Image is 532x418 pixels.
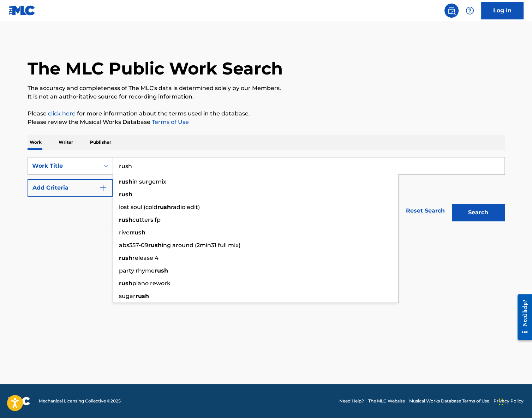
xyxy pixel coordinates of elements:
[447,6,456,15] img: search
[444,4,459,18] a: Public Search
[463,4,477,18] div: Help
[28,109,505,118] p: Please for more information about the terms used in the database.
[28,58,283,79] h1: The MLC Public Work Search
[119,293,136,299] span: sugar
[132,216,161,223] span: cutters fp
[119,216,132,223] strong: rush
[452,204,505,221] button: Search
[402,203,448,219] a: Reset Search
[466,6,474,15] img: help
[28,92,505,101] p: It is not an authoritative source for recording information.
[119,242,148,249] span: abs357-09
[512,289,532,346] iframe: Resource Center
[481,2,524,19] a: Log In
[150,119,189,125] a: Terms of Use
[119,178,132,185] strong: rush
[28,157,505,225] form: Search Form
[339,398,364,404] a: Need Help?
[8,397,30,405] img: logo
[368,398,405,404] a: The MLC Website
[28,84,505,92] p: The accuracy and completeness of The MLC's data is determined solely by our Members.
[132,229,145,236] strong: rush
[88,135,113,150] p: Publisher
[56,135,75,150] p: Writer
[119,267,155,274] span: party rhyme
[119,280,132,287] strong: rush
[409,398,489,404] a: Musical Works Database Terms of Use
[39,398,121,404] span: Mechanical Licensing Collective © 2025
[494,398,524,404] a: Privacy Policy
[8,5,36,16] img: MLC Logo
[162,242,240,249] span: ing around (2min31 full mix)
[132,178,166,185] span: in surgemix
[171,204,200,210] span: radio edit)
[28,179,113,197] button: Add Criteria
[119,191,132,198] strong: rush
[132,280,171,287] span: piano rework
[136,293,149,299] strong: rush
[28,135,44,150] p: Work
[119,229,132,236] span: river
[48,110,76,117] a: click here
[132,255,159,261] span: release 4
[32,162,96,170] div: Work Title
[155,267,168,274] strong: rush
[499,391,503,412] div: Drag
[497,384,532,418] iframe: Chat Widget
[119,255,132,261] strong: rush
[119,204,157,210] span: lost soul (cold
[148,242,162,249] strong: rush
[28,118,505,126] p: Please review the Musical Works Database
[99,184,107,192] img: 9d2ae6d4665cec9f34b9.svg
[157,204,171,210] strong: rush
